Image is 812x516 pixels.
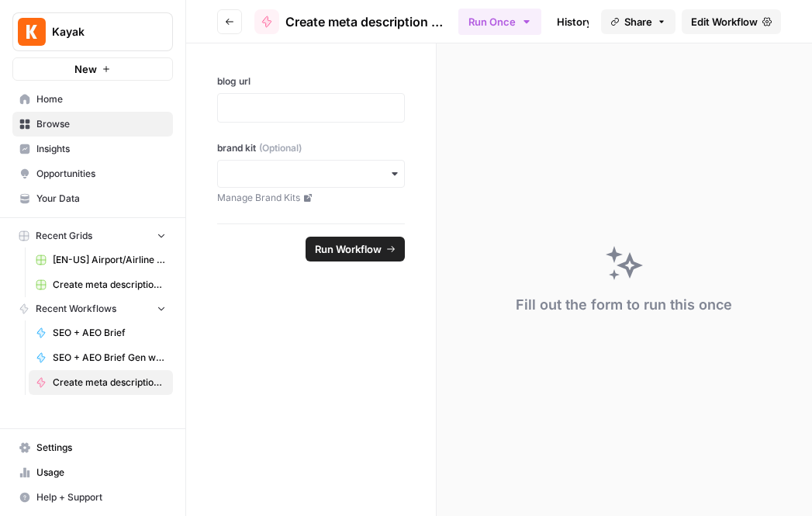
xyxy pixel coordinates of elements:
[315,241,382,257] span: Run Workflow
[12,161,173,186] a: Opportunities
[217,141,405,155] label: brand kit
[36,441,166,455] span: Settings
[12,137,173,161] a: Insights
[548,9,602,34] a: History
[18,18,46,46] img: Kayak Logo
[624,14,652,29] span: Share
[53,278,166,292] span: Create meta description ([PERSON_NAME]) Grid
[53,253,166,267] span: [EN-US] Airport/Airline Content Refresh
[12,87,173,112] a: Home
[29,248,173,272] a: [EN-US] Airport/Airline Content Refresh
[217,191,405,205] a: Manage Brand Kits
[601,9,676,34] button: Share
[29,272,173,297] a: Create meta description ([PERSON_NAME]) Grid
[36,167,166,181] span: Opportunities
[29,345,173,370] a: SEO + AEO Brief Gen w/ FAQ
[36,490,166,504] span: Help + Support
[12,224,173,248] button: Recent Grids
[74,61,97,77] span: New
[52,24,146,40] span: Kayak
[29,370,173,395] a: Create meta description ([PERSON_NAME])
[12,485,173,510] button: Help + Support
[691,14,758,29] span: Edit Workflow
[36,302,116,316] span: Recent Workflows
[254,9,446,34] a: Create meta description ([PERSON_NAME])
[682,9,781,34] a: Edit Workflow
[36,466,166,480] span: Usage
[217,74,405,88] label: blog url
[12,12,173,51] button: Workspace: Kayak
[12,186,173,211] a: Your Data
[36,142,166,156] span: Insights
[516,294,732,316] div: Fill out the form to run this once
[12,297,173,320] button: Recent Workflows
[36,229,92,243] span: Recent Grids
[36,92,166,106] span: Home
[12,112,173,137] a: Browse
[12,460,173,485] a: Usage
[12,435,173,460] a: Settings
[36,192,166,206] span: Your Data
[53,376,166,390] span: Create meta description ([PERSON_NAME])
[458,9,541,35] button: Run Once
[306,237,405,261] button: Run Workflow
[259,141,302,155] span: (Optional)
[53,351,166,365] span: SEO + AEO Brief Gen w/ FAQ
[29,320,173,345] a: SEO + AEO Brief
[36,117,166,131] span: Browse
[53,326,166,340] span: SEO + AEO Brief
[12,57,173,81] button: New
[285,12,446,31] span: Create meta description ([PERSON_NAME])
